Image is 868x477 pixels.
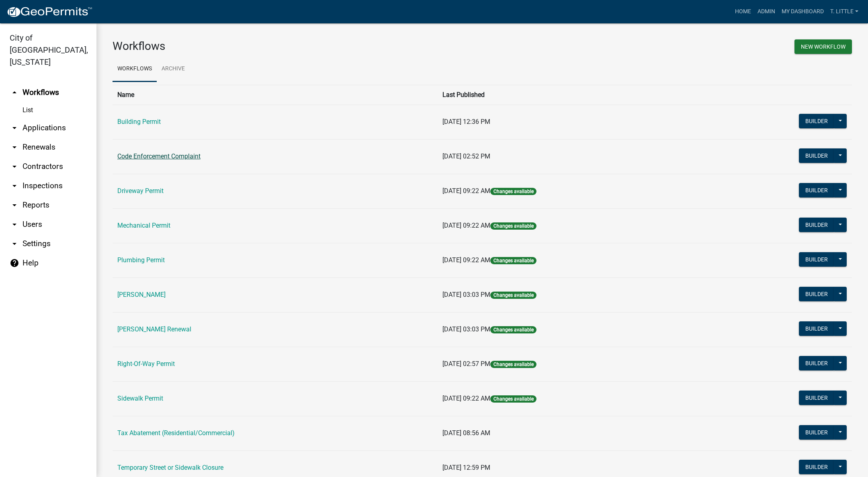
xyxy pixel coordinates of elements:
[799,252,834,267] button: Builder
[442,118,490,125] span: [DATE] 12:36 PM
[117,222,170,229] a: Mechanical Permit
[490,257,536,264] span: Changes available
[799,183,834,197] button: Builder
[117,464,223,471] a: Temporary Street or Sidewalk Closure
[10,258,19,268] i: help
[732,4,754,19] a: Home
[157,56,190,82] a: Archive
[490,292,536,299] span: Changes available
[113,85,438,105] th: Name
[442,152,490,160] span: [DATE] 02:52 PM
[10,181,19,191] i: arrow_drop_down
[490,395,536,403] span: Changes available
[442,291,490,298] span: [DATE] 03:03 PM
[117,118,161,125] a: Building Permit
[754,4,778,19] a: Admin
[490,326,536,333] span: Changes available
[10,162,19,171] i: arrow_drop_down
[799,218,834,232] button: Builder
[442,222,490,229] span: [DATE] 09:22 AM
[113,39,476,53] h3: Workflows
[10,239,19,249] i: arrow_drop_down
[442,325,490,333] span: [DATE] 03:03 PM
[827,4,862,19] a: T. Little
[490,222,536,230] span: Changes available
[117,152,201,160] a: Code Enforcement Complaint
[799,148,834,163] button: Builder
[442,256,490,264] span: [DATE] 09:22 AM
[438,85,702,105] th: Last Published
[490,188,536,195] span: Changes available
[117,256,165,264] a: Plumbing Permit
[113,56,157,82] a: Workflows
[799,287,834,301] button: Builder
[10,88,19,97] i: arrow_drop_up
[799,356,834,370] button: Builder
[117,395,163,402] a: Sidewalk Permit
[442,395,490,402] span: [DATE] 09:22 AM
[799,114,834,128] button: Builder
[799,425,834,440] button: Builder
[799,391,834,405] button: Builder
[490,361,536,368] span: Changes available
[442,429,490,437] span: [DATE] 08:56 AM
[442,187,490,195] span: [DATE] 09:22 AM
[10,200,19,210] i: arrow_drop_down
[442,464,490,471] span: [DATE] 12:59 PM
[442,360,490,368] span: [DATE] 02:57 PM
[799,321,834,336] button: Builder
[117,325,191,333] a: [PERSON_NAME] Renewal
[10,142,19,152] i: arrow_drop_down
[794,39,852,54] button: New Workflow
[10,220,19,229] i: arrow_drop_down
[799,460,834,474] button: Builder
[117,429,235,437] a: Tax Abatement (Residential/Commercial)
[117,291,166,298] a: [PERSON_NAME]
[117,187,164,195] a: Driveway Permit
[10,123,19,133] i: arrow_drop_down
[778,4,827,19] a: My Dashboard
[117,360,175,368] a: Right-Of-Way Permit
